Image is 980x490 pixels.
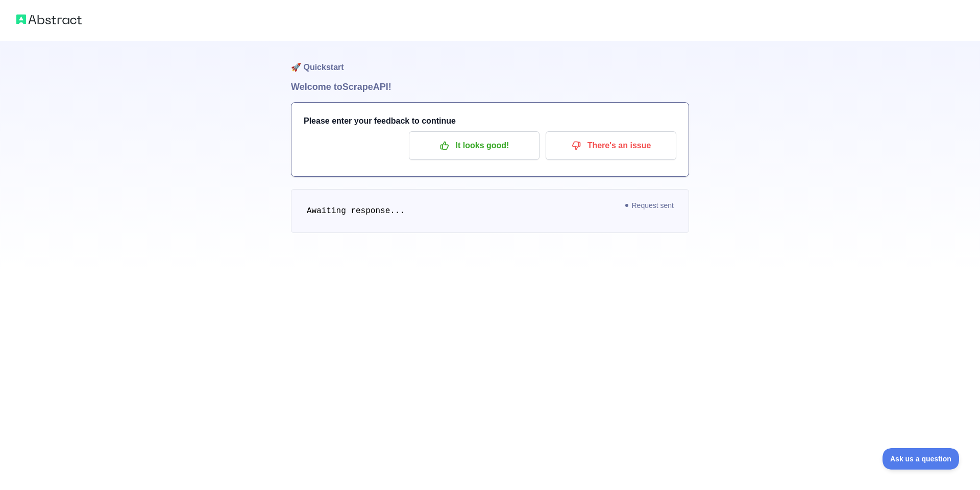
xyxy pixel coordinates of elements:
h1: 🚀 Quickstart [291,41,689,80]
span: Request sent [621,199,679,212]
h3: Please enter your feedback to continue [304,115,676,127]
h1: Welcome to Scrape API! [291,80,689,94]
span: Awaiting response... [307,206,405,216]
p: There's an issue [553,137,669,154]
img: Abstract logo [16,12,82,27]
p: It looks good! [416,137,532,154]
button: It looks good! [409,131,540,160]
button: There's an issue [546,131,676,160]
iframe: Toggle Customer Support [883,448,960,470]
